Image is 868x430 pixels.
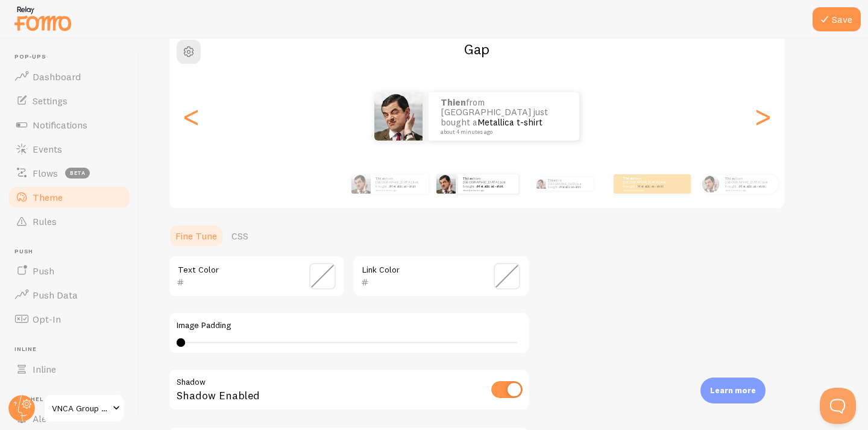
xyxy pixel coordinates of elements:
[548,179,556,182] strong: Thien
[33,313,61,325] span: Opt-In
[755,73,770,160] div: Next slide
[463,176,473,181] strong: Thien
[224,224,256,248] a: CSS
[7,185,131,209] a: Theme
[33,119,87,131] span: Notifications
[376,189,423,191] small: about 4 minutes ago
[169,40,784,58] h2: Gap
[376,176,386,181] strong: Thien
[7,137,131,161] a: Events
[33,71,81,83] span: Dashboard
[740,184,766,189] a: Metallica t-shirt
[463,176,514,191] p: from [GEOGRAPHIC_DATA] just bought a
[548,177,588,191] p: from [GEOGRAPHIC_DATA] just bought a
[463,189,512,191] small: about 4 minutes ago
[7,161,131,185] a: Flows beta
[477,184,503,189] a: Metallica t-shirt
[33,215,57,227] span: Rules
[477,116,542,128] a: Metallica t-shirt
[623,176,671,191] p: from [GEOGRAPHIC_DATA] just bought a
[623,189,670,191] small: about 4 minutes ago
[351,174,371,194] img: Fomo
[43,394,125,423] a: VNCA Group Shop (vncagroup)
[168,368,530,413] div: Shadow Enabled
[700,378,766,403] div: Learn more
[7,65,131,89] a: Dashboard
[725,176,735,181] strong: Thien
[33,363,56,375] span: Inline
[14,248,131,256] span: Push
[623,176,634,181] strong: Thien
[7,283,131,307] a: Push Data
[725,189,772,191] small: about 4 minutes ago
[436,174,456,194] img: Fomo
[725,176,773,191] p: from [GEOGRAPHIC_DATA] just bought a
[7,209,131,233] a: Rules
[7,357,131,381] a: Inline
[7,113,131,137] a: Notifications
[184,73,198,160] div: Previous slide
[820,388,856,424] iframe: Help Scout Beacon - Open
[441,129,564,135] small: about 4 minutes ago
[390,184,416,189] a: Metallica t-shirt
[14,346,131,353] span: Inline
[702,175,719,192] img: Fomo
[536,179,546,189] img: Fomo
[33,191,63,203] span: Theme
[441,98,567,135] p: from [GEOGRAPHIC_DATA] just bought a
[168,224,224,248] a: Fine Tune
[177,320,521,331] label: Image Padding
[14,53,131,61] span: Pop-ups
[560,185,580,189] a: Metallica t-shirt
[33,265,54,277] span: Push
[52,401,109,416] span: VNCA Group Shop (vncagroup)
[33,143,62,155] span: Events
[33,289,78,301] span: Push Data
[441,96,466,108] strong: Thien
[33,95,68,107] span: Settings
[7,307,131,331] a: Opt-In
[13,3,73,34] img: fomo-relay-logo-orange.svg
[7,89,131,113] a: Settings
[710,385,756,396] p: Learn more
[374,92,423,141] img: Fomo
[638,184,664,189] a: Metallica t-shirt
[376,176,424,191] p: from [GEOGRAPHIC_DATA] just bought a
[7,259,131,283] a: Push
[33,167,58,179] span: Flows
[65,168,90,179] span: beta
